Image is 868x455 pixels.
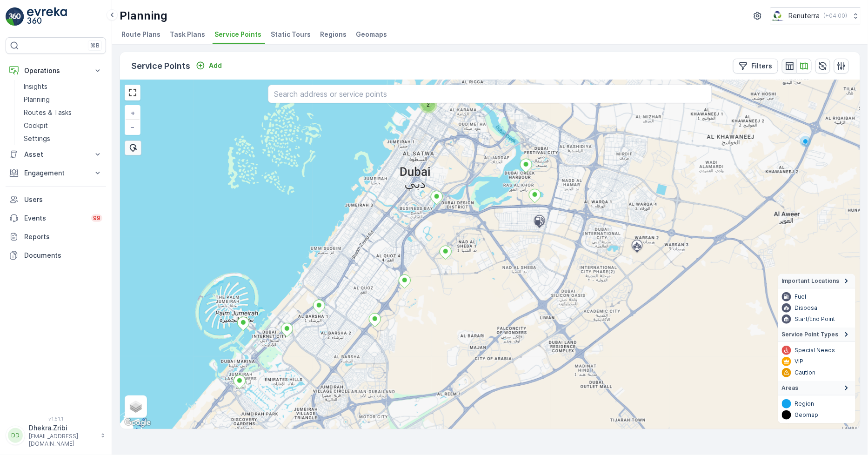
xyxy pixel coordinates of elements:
p: Geomap [795,411,819,419]
span: Important Locations [782,277,840,285]
p: Insights [24,82,47,91]
p: Region [795,400,815,408]
img: logo_light-DOdMpM7g.png [27,7,67,26]
p: Disposal [795,304,819,312]
a: Users [6,190,106,209]
p: 99 [93,214,100,222]
div: DD [8,428,23,443]
button: Add [192,60,226,71]
button: Asset [6,145,106,164]
a: Settings [20,132,106,145]
span: Areas [782,384,799,392]
p: Asset [24,150,87,159]
button: Operations [6,61,106,80]
p: Events [24,214,86,223]
span: v 1.51.1 [6,416,106,422]
a: Events99 [6,209,106,227]
span: Route Plans [121,30,160,39]
p: Planning [120,8,167,23]
p: Service Points [131,60,190,73]
a: Cockpit [20,119,106,132]
p: Users [24,195,102,204]
span: Service Points [214,30,261,39]
p: Reports [24,232,102,241]
span: − [131,123,135,131]
p: Dhekra.Zribi [29,423,96,433]
span: Static Tours [271,30,311,39]
a: Insights [20,80,106,93]
summary: Service Point Types [778,328,855,342]
a: Layers [126,396,146,417]
span: Task Plans [170,30,205,39]
span: Service Point Types [782,331,839,338]
p: Special Needs [795,347,835,354]
p: Renuterra [789,11,820,20]
span: Geomaps [356,30,387,39]
a: Planning [20,93,106,106]
p: ( +04:00 ) [824,12,848,20]
a: Open this area in Google Maps (opens a new window) [122,417,153,429]
img: Screenshot_2024-07-26_at_13.33.01.png [771,11,785,21]
p: Add [209,61,222,70]
a: Documents [6,246,106,265]
button: Renuterra(+04:00) [771,7,861,24]
p: Start/End Point [795,315,835,323]
div: Bulk Select [125,141,141,155]
input: Search address or service points [268,85,712,103]
p: Cockpit [24,121,48,130]
a: Reports [6,227,106,246]
p: Planning [24,95,50,104]
a: Routes & Tasks [20,106,106,119]
p: [EMAIL_ADDRESS][DOMAIN_NAME] [29,433,96,448]
img: Google [122,417,153,429]
a: View Fullscreen [126,86,140,100]
p: VIP [795,358,804,365]
p: Engagement [24,168,87,178]
img: logo [6,7,24,26]
p: Fuel [795,293,807,301]
summary: Important Locations [778,274,855,288]
summary: Areas [778,381,855,395]
a: Zoom Out [126,120,140,134]
p: Settings [24,134,50,143]
p: Filters [752,61,773,71]
p: ⌘B [90,42,100,49]
p: Routes & Tasks [24,108,72,117]
button: DDDhekra.Zribi[EMAIL_ADDRESS][DOMAIN_NAME] [6,423,106,448]
button: Engagement [6,164,106,182]
button: Filters [733,59,778,74]
p: Documents [24,251,102,260]
p: Operations [24,66,87,75]
span: + [131,109,135,117]
span: Regions [320,30,347,39]
a: Zoom In [126,106,140,120]
p: Caution [795,369,816,376]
